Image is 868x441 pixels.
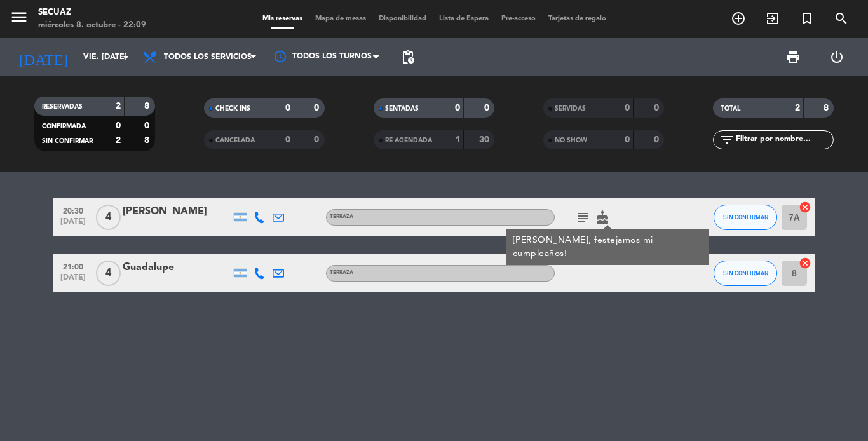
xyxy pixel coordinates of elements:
strong: 0 [285,135,290,144]
span: SERVIDAS [555,105,586,112]
span: 4 [96,205,121,230]
strong: 0 [654,135,661,144]
strong: 1 [455,135,460,144]
i: power_settings_new [829,50,844,65]
strong: 0 [654,104,661,112]
span: Pre-acceso [495,15,542,22]
i: exit_to_app [765,11,780,26]
i: filter_list [719,132,735,147]
span: SIN CONFIRMAR [42,138,93,144]
div: miércoles 8. octubre - 22:09 [38,19,146,32]
i: cancel [799,257,811,269]
strong: 0 [455,104,460,112]
span: 21:00 [57,259,89,273]
span: TOTAL [721,105,740,112]
strong: 0 [484,104,492,112]
div: secuaz [38,6,146,19]
span: NO SHOW [555,137,587,144]
input: Filtrar por nombre... [735,133,833,147]
span: Disponibilidad [372,15,433,22]
div: Guadalupe [123,259,231,276]
span: RESERVADAS [42,104,83,110]
i: subject [576,210,591,225]
i: add_circle_outline [731,11,746,26]
span: Todos los servicios [164,53,252,62]
span: CHECK INS [215,105,250,112]
i: search [834,11,849,26]
span: CONFIRMADA [42,123,86,130]
span: [DATE] [57,273,89,288]
span: Mis reservas [256,15,309,22]
i: arrow_drop_down [118,50,133,65]
strong: 2 [116,102,121,111]
span: CANCELADA [215,137,255,144]
i: menu [10,8,29,27]
span: SIN CONFIRMAR [723,214,768,221]
strong: 0 [625,135,630,144]
span: RE AGENDADA [385,137,432,144]
strong: 0 [314,104,322,112]
span: 20:30 [57,203,89,217]
div: LOG OUT [815,38,858,76]
strong: 0 [314,135,322,144]
button: menu [10,8,29,31]
span: [DATE] [57,217,89,232]
strong: 0 [625,104,630,112]
strong: 2 [116,136,121,145]
strong: 0 [144,121,152,130]
span: Tarjetas de regalo [542,15,613,22]
span: pending_actions [400,50,416,65]
i: cake [595,210,610,225]
span: TERRAZA [330,270,353,275]
strong: 0 [116,121,121,130]
span: print [785,50,801,65]
strong: 0 [285,104,290,112]
strong: 2 [795,104,800,112]
div: [PERSON_NAME] [123,203,231,220]
div: [PERSON_NAME], festejamos mi cumpleaños! [513,234,703,261]
span: SIN CONFIRMAR [723,269,768,276]
strong: 30 [479,135,492,144]
strong: 8 [824,104,831,112]
span: TERRAZA [330,214,353,219]
button: SIN CONFIRMAR [714,205,777,230]
span: SENTADAS [385,105,419,112]
i: turned_in_not [799,11,815,26]
span: 4 [96,261,121,286]
i: cancel [799,201,811,214]
button: SIN CONFIRMAR [714,261,777,286]
i: [DATE] [10,43,77,71]
span: Lista de Espera [433,15,495,22]
strong: 8 [144,102,152,111]
span: Mapa de mesas [309,15,372,22]
strong: 8 [144,136,152,145]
